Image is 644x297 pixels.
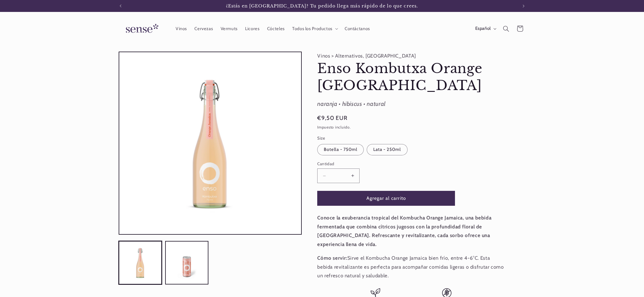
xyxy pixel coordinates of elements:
[241,22,264,35] a: Licores
[165,241,209,284] button: Cargar la imagen 2 en la vista de la galería
[267,26,285,32] span: Cócteles
[119,52,302,284] media-gallery: Visor de la galería
[471,23,499,35] button: Español
[317,60,505,94] h1: Enso Kombutxa Orange [GEOGRAPHIC_DATA]
[263,22,288,35] a: Cócteles
[288,22,341,35] summary: Todos los Productos
[245,26,259,32] span: Licores
[172,22,191,35] a: Vinos
[191,22,217,35] a: Cervezas
[345,26,370,32] span: Contáctanos
[176,26,187,32] span: Vinos
[317,114,347,122] span: €9,50 EUR
[116,18,166,40] a: Sense
[341,22,374,35] a: Contáctanos
[119,241,162,284] button: Cargar la imagen 1 en la vista de la galería
[292,26,332,32] span: Todos los Productos
[119,20,163,37] img: Sense
[221,26,238,32] span: Vermuts
[317,215,491,247] strong: Conoce la exuberancia tropical del Kombucha Orange Jamaica, una bebida fermentada que combina cít...
[194,26,213,32] span: Cervezas
[317,255,347,261] strong: Cómo servir:
[317,254,505,280] p: Sirve el Kombucha Orange Jamaica bien frío, entre 4-6°C. Esta bebida revitalizante es perfecta pa...
[475,25,491,32] span: Español
[317,161,455,167] label: Cantidad
[226,3,418,9] span: ¿Estás en [GEOGRAPHIC_DATA]? Tu pedido llega más rápido de lo que crees.
[317,99,505,109] div: naranja • hibiscus • natural
[499,22,513,35] summary: Búsqueda
[317,191,455,205] button: Agregar al carrito
[317,135,326,141] legend: Size
[367,144,408,155] label: Lata - 250ml
[217,22,241,35] a: Vermuts
[317,124,505,131] div: Impuesto incluido.
[317,144,364,155] label: Botella - 750ml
